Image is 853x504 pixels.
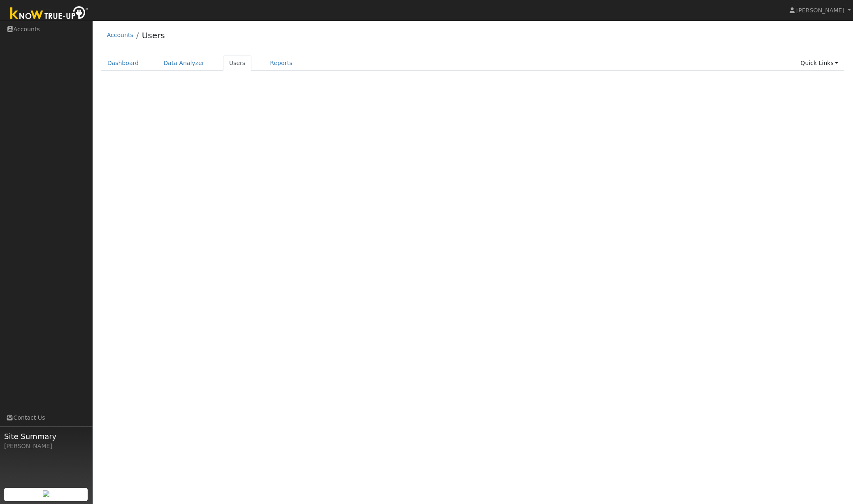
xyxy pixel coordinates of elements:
[107,32,133,38] a: Accounts
[157,56,211,71] a: Data Analyzer
[142,30,165,40] a: Users
[4,442,88,451] div: [PERSON_NAME]
[43,490,49,497] img: retrieve
[264,56,298,71] a: Reports
[223,56,252,71] a: Users
[794,56,844,71] a: Quick Links
[4,431,88,442] span: Site Summary
[6,5,93,23] img: Know True-Up
[101,56,145,71] a: Dashboard
[796,7,844,14] span: [PERSON_NAME]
